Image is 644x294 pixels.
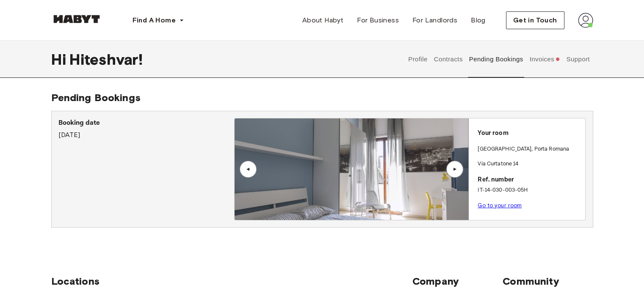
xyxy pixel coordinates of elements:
[407,41,429,78] button: Profile
[478,145,569,154] p: [GEOGRAPHIC_DATA] , Porta Romana
[51,275,412,288] span: Locations
[468,41,524,78] button: Pending Bookings
[51,50,69,68] span: Hi
[478,186,582,195] p: IT-14-030-003-05H
[433,41,464,78] button: Contracts
[244,167,252,172] div: ▲
[406,12,464,29] a: For Landlords
[302,15,343,25] span: About Habyt
[412,15,457,25] span: For Landlords
[478,129,582,138] p: Your room
[478,175,582,185] p: Ref. number
[506,11,564,29] button: Get in Touch
[478,202,522,209] a: Go to your room
[357,15,399,25] span: For Business
[471,15,486,25] span: Blog
[51,91,141,104] span: Pending Bookings
[133,15,176,25] span: Find A Home
[578,13,593,28] img: avatar
[69,50,143,68] span: Hiteshvar !
[58,118,234,140] div: [DATE]
[503,275,593,288] span: Community
[565,41,591,78] button: Support
[528,41,561,78] button: Invoices
[296,12,350,29] a: About Habyt
[513,15,557,25] span: Get in Touch
[235,118,468,220] img: Image of the room
[478,160,582,168] p: Via Curtatone 14
[58,118,234,128] p: Booking date
[126,12,191,29] button: Find A Home
[405,41,593,78] div: user profile tabs
[51,15,102,23] img: Habyt
[350,12,406,29] a: For Business
[451,167,459,172] div: ▲
[464,12,492,29] a: Blog
[412,275,503,288] span: Company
